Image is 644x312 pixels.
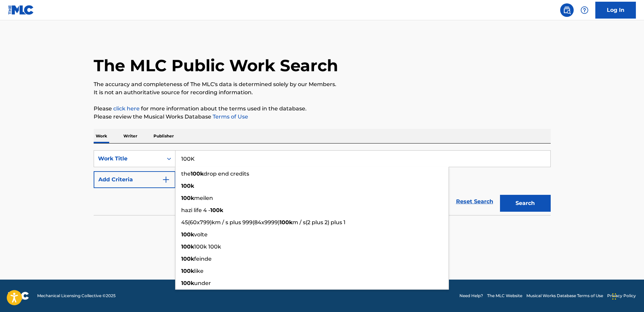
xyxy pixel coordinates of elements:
[194,280,211,286] span: under
[210,207,223,213] strong: 100k
[181,231,194,238] strong: 100k
[94,88,551,97] p: It is not an authoritative source for recording information.
[94,80,551,88] p: The accuracy and completeness of The MLC's data is determined solely by our Members.
[181,219,280,226] span: 45(60x799)km / s plus 999(84x9999)
[113,105,140,112] a: click here
[610,280,644,312] iframe: Chat Widget
[595,2,636,19] a: Log In
[181,195,194,201] strong: 100k
[194,195,213,201] span: meilen
[191,171,204,177] strong: 100k
[181,183,194,189] strong: 100k
[181,280,194,286] strong: 100k
[37,293,116,299] span: Mechanical Licensing Collective © 2025
[292,219,345,226] span: m / s(2 plus 2) plus 1
[181,243,194,250] strong: 100k
[8,5,34,15] img: MLC Logo
[151,129,176,143] p: Publisher
[181,268,194,274] strong: 100k
[194,256,212,262] span: feinde
[487,293,522,299] a: The MLC Website
[560,3,574,17] a: Public Search
[612,286,616,307] div: Drag
[94,105,551,113] p: Please for more information about the terms used in the database.
[94,113,551,121] p: Please review the Musical Works Database
[94,171,175,188] button: Add Criteria
[459,293,483,299] a: Need Help?
[204,171,249,177] span: drop end credits
[211,113,248,120] a: Terms of Use
[500,195,551,212] button: Search
[194,231,208,238] span: volte
[194,268,204,274] span: like
[8,292,29,300] img: logo
[453,194,497,209] a: Reset Search
[607,293,636,299] a: Privacy Policy
[181,171,191,177] span: the
[162,176,170,184] img: 9d2ae6d4665cec9f34b9.svg
[194,243,221,250] span: 100k 100k
[280,219,292,226] strong: 100k
[563,6,571,14] img: search
[98,155,159,163] div: Work Title
[181,256,194,262] strong: 100k
[526,293,603,299] a: Musical Works Database Terms of Use
[181,207,210,213] span: hazi life 4 -
[578,3,591,17] div: Help
[121,129,139,143] p: Writer
[94,55,338,76] h1: The MLC Public Work Search
[94,129,109,143] p: Work
[580,6,589,14] img: help
[94,150,551,215] form: Search Form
